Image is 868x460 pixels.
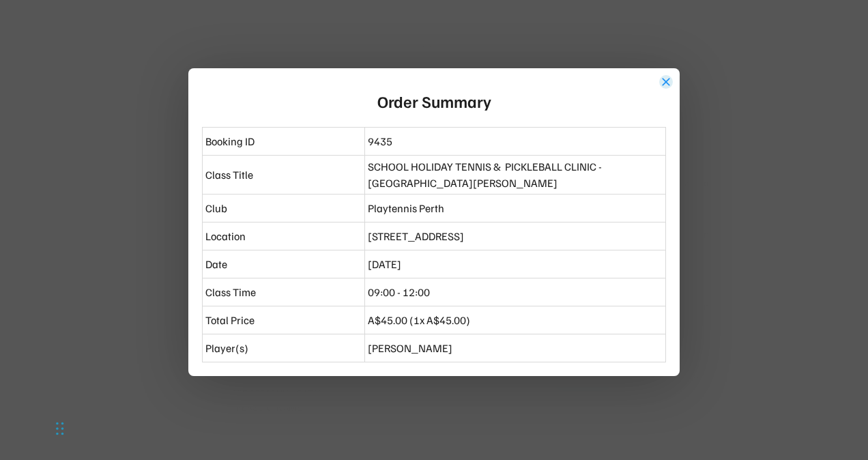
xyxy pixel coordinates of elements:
[659,75,673,89] button: close
[205,133,362,149] div: Booking ID
[368,312,663,328] div: A$45.00 (1x A$45.00)
[377,89,491,113] div: Order Summary
[205,167,362,183] div: Class Title
[368,158,663,191] div: SCHOOL HOLIDAY TENNIS & PICKLEBALL CLINIC - [GEOGRAPHIC_DATA][PERSON_NAME]
[368,284,663,300] div: 09:00 - 12:00
[368,133,663,149] div: 9435
[368,340,663,356] div: [PERSON_NAME]
[205,284,362,300] div: Class Time
[205,256,362,272] div: Date
[205,228,362,244] div: Location
[368,228,663,244] div: [STREET_ADDRESS]
[368,256,663,272] div: [DATE]
[205,200,362,216] div: Club
[368,200,663,216] div: Playtennis Perth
